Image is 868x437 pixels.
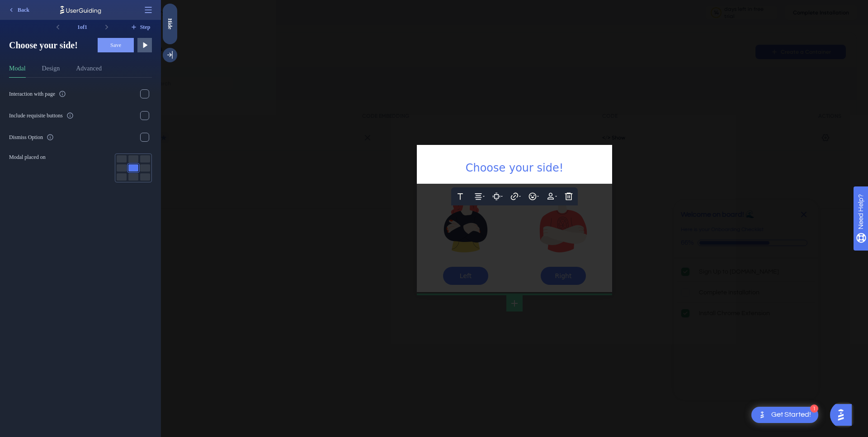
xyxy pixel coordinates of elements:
iframe: UserGuiding AI Assistant Launcher [830,401,857,428]
div: Dismiss Option [9,134,43,141]
div: Include requisite buttons [9,112,63,119]
img: launcher-image-alternative-text [757,409,768,420]
button: Save [98,38,134,52]
button: Advanced [76,63,102,78]
span: Back [18,6,29,14]
div: 1 [810,404,818,413]
button: Design [42,63,60,78]
div: Open Get Started! checklist, remaining modules: 1 [751,407,818,423]
div: 1 of 1 [65,20,99,34]
div: Interaction with page [9,90,55,98]
span: Need Help? [21,2,57,13]
button: Back [4,3,33,17]
span: Modal placed on [9,153,46,161]
span: Step [140,23,151,31]
span: Choose your side! [305,162,403,174]
button: Step [128,20,152,34]
button: Modal [9,63,26,78]
span: Choose your side! [9,39,90,51]
span: Save [110,42,121,49]
div: Get Started! [771,410,811,420]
